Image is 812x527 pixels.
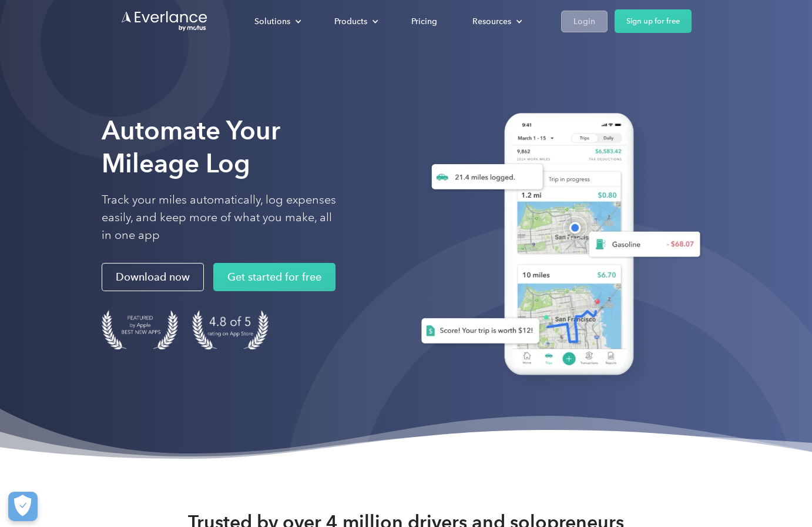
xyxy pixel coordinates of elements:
[120,10,209,32] a: Go to homepage
[411,14,437,29] div: Pricing
[243,11,311,32] div: Solutions
[323,11,388,32] div: Products
[192,310,269,349] img: 4.9 out of 5 stars on the app store
[472,14,511,29] div: Resources
[8,492,38,521] button: Cookies Settings
[400,11,449,32] a: Pricing
[213,263,335,291] a: Get started for free
[573,14,595,29] div: Login
[102,263,204,291] a: Download now
[561,11,608,32] a: Login
[402,101,710,393] img: Everlance, mileage tracker app, expense tracking app
[102,310,178,349] img: Badge for Featured by Apple Best New Apps
[102,191,337,244] p: Track your miles automatically, log expenses easily, and keep more of what you make, all in one app
[461,11,532,32] div: Resources
[615,9,692,33] a: Sign up for free
[254,14,290,29] div: Solutions
[334,14,367,29] div: Products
